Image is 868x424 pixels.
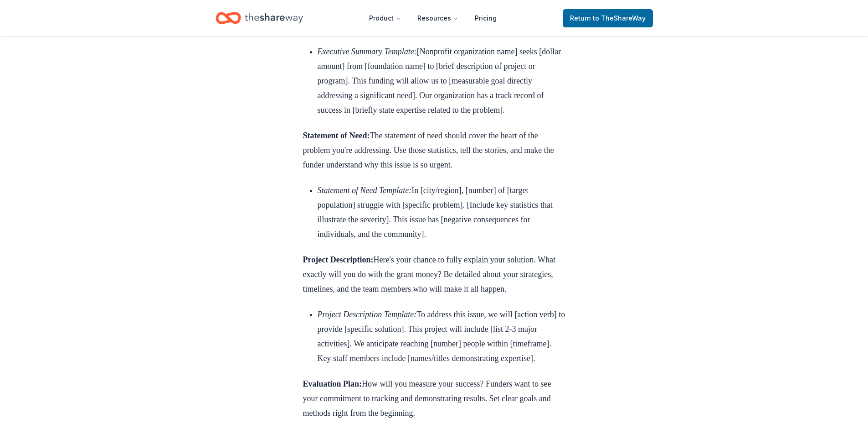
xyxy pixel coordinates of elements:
span: to TheShareWay [593,14,646,22]
a: Returnto TheShareWay [563,9,653,27]
li: [Nonprofit organization name] seeks [dollar amount] from [foundation name] to [brief description ... [318,44,565,117]
em: Executive Summary Template: [318,47,417,56]
p: The statement of need should cover the heart of the problem you're addressing. Use those statisti... [303,128,565,172]
button: Resources [410,9,466,27]
p: Here's your chance to fully explain your solution. What exactly will you do with the grant money?... [303,252,565,296]
a: Pricing [467,9,504,27]
span: Return [570,13,646,24]
li: In [city/region], [number] of [target population] struggle with [specific problem]. [Include key ... [318,183,565,241]
li: To address this issue, we will [action verb] to provide [specific solution]. This project will in... [318,307,565,366]
em: Project Description Template: [318,310,417,319]
em: Statement of Need Template: [318,186,412,195]
strong: Evaluation Plan: [303,379,362,388]
strong: Project Description: [303,255,374,264]
strong: Statement of Need: [303,131,370,140]
a: Home [216,7,303,29]
button: Product [362,9,408,27]
nav: Main [362,7,504,29]
p: How will you measure your success? Funders want to see your commitment to tracking and demonstrat... [303,377,565,420]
